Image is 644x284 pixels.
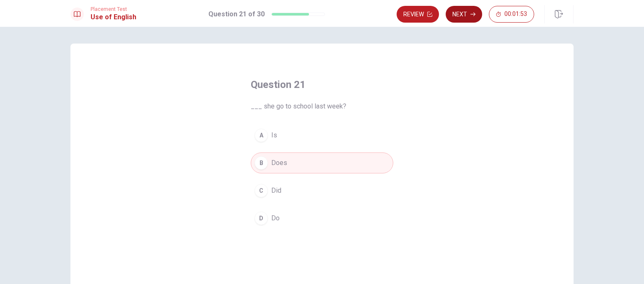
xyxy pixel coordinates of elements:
[251,180,393,201] button: CDid
[251,78,393,91] h4: Question 21
[91,6,136,12] span: Placement Test
[251,101,393,111] span: ___ she go to school last week?
[251,152,393,173] button: BDoes
[254,184,268,197] div: C
[254,212,268,225] div: D
[446,6,482,23] button: Next
[251,125,393,146] button: AIs
[254,129,268,142] div: A
[489,6,534,23] button: 00:01:53
[271,130,277,140] span: Is
[271,158,287,168] span: Does
[251,208,393,229] button: DDo
[504,11,527,18] span: 00:01:53
[208,9,265,19] h1: Question 21 of 30
[254,156,268,170] div: B
[271,186,281,196] span: Did
[91,12,136,22] h1: Use of English
[271,213,280,223] span: Do
[397,6,439,23] button: Review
